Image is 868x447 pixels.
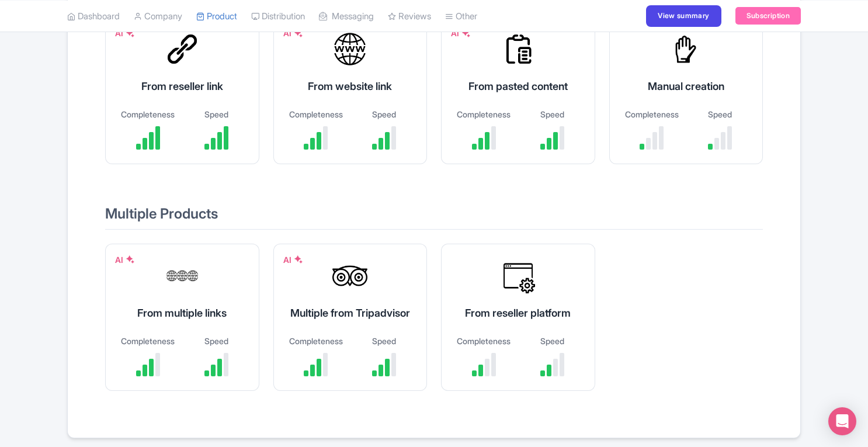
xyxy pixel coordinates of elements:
img: AI Symbol [126,29,135,38]
h2: Multiple Products [105,206,763,229]
img: AI Symbol [461,29,471,38]
div: From multiple links [120,305,245,321]
div: From pasted content [456,78,581,94]
div: Completeness [288,335,345,347]
div: From website link [288,78,413,94]
img: AI Symbol [126,255,135,264]
div: Speed [188,335,245,347]
div: AI [115,27,135,39]
div: Speed [692,108,748,120]
img: AI Symbol [294,255,303,264]
img: AI Symbol [294,29,303,38]
div: From reseller link [120,78,245,94]
div: AI [115,254,135,266]
div: Speed [356,335,412,347]
a: View summary [646,5,721,26]
div: Manual creation [624,78,749,94]
div: Speed [188,108,245,120]
div: Completeness [288,108,345,120]
div: Multiple from Tripadvisor [288,305,413,321]
div: Completeness [456,335,512,347]
div: AI [283,27,303,39]
div: Completeness [624,108,680,120]
div: Completeness [120,335,176,347]
div: Completeness [120,108,176,120]
div: Speed [524,335,581,347]
div: From reseller platform [456,305,581,321]
div: Open Intercom Messenger [828,407,856,435]
div: AI [283,254,303,266]
div: AI [451,27,471,39]
div: Completeness [456,108,512,120]
a: Manual creation Completeness Speed [609,17,763,178]
div: Speed [524,108,581,120]
div: Speed [356,108,412,120]
a: Subscription [735,7,801,25]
